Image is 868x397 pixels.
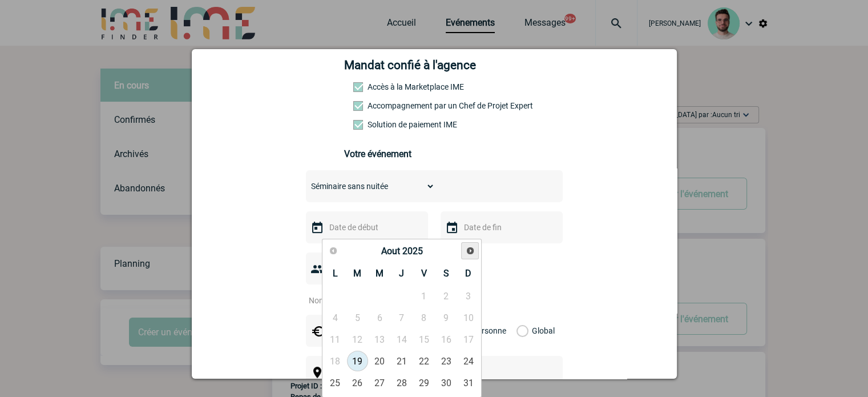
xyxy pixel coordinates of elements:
label: Accès à la Marketplace IME [353,82,403,91]
a: 25 [325,372,346,393]
a: 19 [347,351,368,371]
a: 21 [391,351,412,371]
h4: Mandat confié à l'agence [344,58,476,72]
label: Prestation payante [353,101,403,110]
a: 28 [391,372,412,393]
span: 2025 [402,246,422,256]
span: Mercredi [376,268,383,279]
input: Date de fin [461,220,540,235]
a: 30 [435,372,457,393]
span: Samedi [443,268,449,279]
a: 23 [435,351,457,371]
span: Jeudi [399,268,404,279]
span: Mardi [353,268,361,279]
label: Global [516,315,524,347]
input: Nombre de participants [306,293,413,308]
a: 29 [413,372,434,393]
a: 22 [413,351,434,371]
span: Suivant [466,246,475,255]
input: Date de début [326,220,405,235]
span: Lundi [333,268,338,279]
h3: Votre événement [344,149,524,159]
a: 20 [369,351,390,371]
a: 24 [458,351,479,371]
span: Aout [381,246,399,256]
a: 27 [369,372,390,393]
label: Conformité aux process achat client, Prise en charge de la facturation, Mutualisation de plusieur... [353,120,403,129]
a: 31 [458,372,479,393]
span: Vendredi [421,268,427,279]
a: 26 [347,372,368,393]
a: Suivant [461,242,479,260]
span: Dimanche [465,268,471,279]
